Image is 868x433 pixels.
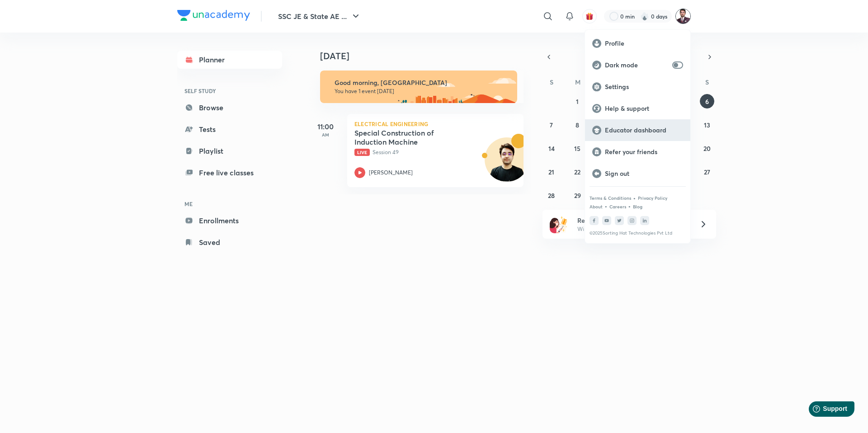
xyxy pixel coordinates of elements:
a: Privacy Policy [638,195,667,201]
iframe: Help widget launcher [788,398,858,423]
a: Terms & Conditions [590,195,631,201]
a: Refer your friends [585,141,690,163]
a: About [590,204,603,209]
p: © 2025 Sorting Hat Technologies Pvt Ltd [590,231,686,236]
a: Blog [633,204,642,209]
a: Educator dashboard [585,119,690,141]
p: Sign out [605,169,683,178]
a: Help & support [585,98,690,119]
p: Settings [605,83,683,91]
div: • [628,202,631,210]
a: Profile [585,33,690,54]
p: Educator dashboard [605,126,683,134]
a: Careers [609,204,626,209]
p: Refer your friends [605,148,683,156]
div: • [633,194,636,202]
p: Dark mode [605,61,669,69]
div: • [604,202,608,210]
a: Settings [585,76,690,98]
p: Profile [605,39,683,47]
p: Help & support [605,104,683,113]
